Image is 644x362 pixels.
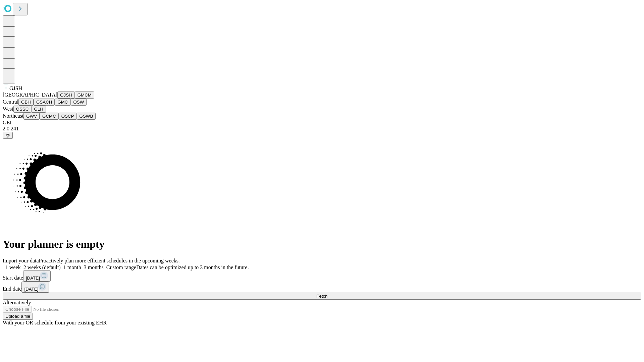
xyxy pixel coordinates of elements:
[21,282,49,293] button: [DATE]
[75,92,94,99] button: GMCM
[3,113,23,119] span: Northeast
[3,282,641,293] div: End date
[23,113,40,120] button: GWV
[3,300,31,305] span: Alternatively
[3,132,13,139] button: @
[24,287,38,292] span: [DATE]
[5,133,10,138] span: @
[34,99,55,106] button: GSACH
[31,106,46,113] button: GLH
[18,99,34,106] button: GBH
[3,99,18,105] span: Central
[3,106,13,112] span: West
[5,264,21,270] span: 1 week
[106,264,136,270] span: Custom range
[136,264,249,270] span: Dates can be optimized up to 3 months in the future.
[63,264,81,270] span: 1 month
[3,238,641,250] h1: Your planner is empty
[57,92,75,99] button: GJSH
[3,92,57,98] span: [GEOGRAPHIC_DATA]
[3,258,39,263] span: Import your data
[3,270,641,282] div: Start date
[39,258,180,263] span: Proactively plan more efficient schedules in the upcoming weeks.
[3,126,641,132] div: 2.0.241
[3,313,33,320] button: Upload a file
[13,106,32,113] button: OSSC
[23,264,61,270] span: 2 weeks (default)
[77,113,96,120] button: GSWB
[55,99,70,106] button: GMC
[3,120,641,126] div: GEI
[59,113,77,120] button: OSCP
[3,293,641,300] button: Fetch
[3,320,107,325] span: With your OR schedule from your existing EHR
[40,113,59,120] button: GCMC
[23,270,51,282] button: [DATE]
[26,276,40,281] span: [DATE]
[71,99,87,106] button: OSW
[84,264,104,270] span: 3 months
[316,294,327,299] span: Fetch
[9,85,22,91] span: GJSH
